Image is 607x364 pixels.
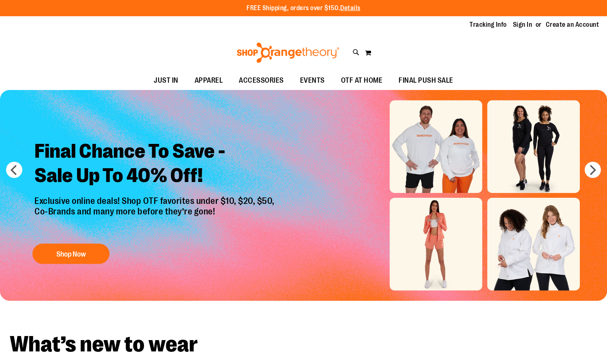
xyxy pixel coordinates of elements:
span: FINAL PUSH SALE [399,71,453,90]
p: Exclusive online deals! Shop OTF favorites under $10, $20, $50, Co-Brands and many more before th... [28,196,283,236]
span: OTF AT HOME [341,71,383,90]
span: ACCESSORIES [239,71,284,90]
a: EVENTS [292,71,333,90]
span: APPAREL [195,71,223,90]
span: EVENTS [300,71,325,90]
h2: What’s new to wear [10,333,597,355]
button: next [585,162,601,178]
a: FINAL PUSH SALE [390,71,461,90]
span: JUST IN [154,71,178,90]
button: Shop Now [32,244,109,264]
a: Sign In [513,20,532,29]
img: Shop Orangetheory [236,43,341,63]
a: OTF AT HOME [333,71,391,90]
a: Tracking Info [470,20,507,29]
a: JUST IN [146,71,187,90]
a: Final Chance To Save -Sale Up To 40% Off! Exclusive online deals! Shop OTF favorites under $10, $... [28,133,283,268]
a: APPAREL [187,71,231,90]
a: Details [340,4,360,12]
a: ACCESSORIES [231,71,292,90]
button: prev [6,162,22,178]
p: FREE Shipping, orders over $150. [247,4,360,13]
a: Create an Account [546,20,599,29]
h2: Final Chance To Save - Sale Up To 40% Off! [28,133,283,196]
